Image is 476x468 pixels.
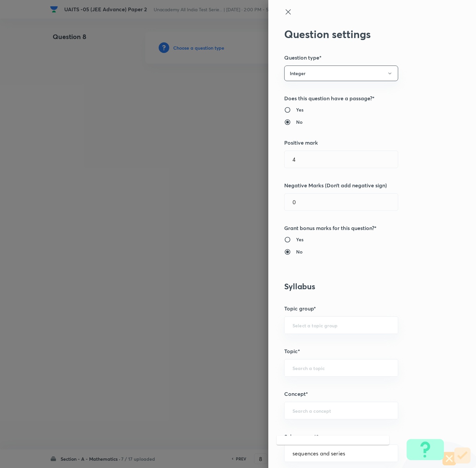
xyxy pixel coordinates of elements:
[394,453,396,454] button: Close
[284,54,438,62] h5: Question type*
[296,236,303,243] h6: Yes
[284,224,438,232] h5: Grant bonus marks for this question?*
[296,106,303,113] h6: Yes
[292,322,390,328] input: Select a topic group
[284,181,438,189] h5: Negative Marks (Don’t add negative sign)
[284,304,438,312] h5: Topic group*
[284,282,438,291] h3: Syllabus
[284,94,438,102] h5: Does this question have a passage?*
[285,151,398,168] input: Positive marks
[284,347,438,355] h5: Topic*
[284,390,438,398] h5: Concept*
[284,28,438,40] h2: Question settings
[292,407,390,414] input: Search a concept
[394,367,396,369] button: Open
[296,118,302,125] h6: No
[284,139,438,147] h5: Positive mark
[285,194,398,211] input: Negative marks
[394,410,396,411] button: Open
[394,325,396,326] button: Open
[284,433,438,441] h5: Sub-concept*
[292,365,390,371] input: Search a topic
[284,66,398,81] button: Integer
[292,450,390,456] input: Search a sub-concept
[296,248,302,255] h6: No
